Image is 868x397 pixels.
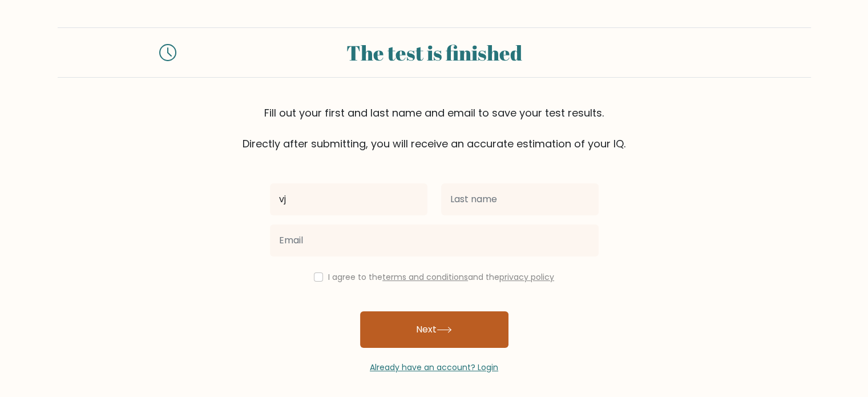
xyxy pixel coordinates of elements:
input: First name [270,183,427,215]
a: privacy policy [499,271,554,283]
a: terms and conditions [382,271,468,283]
a: Already have an account? Login [370,362,498,373]
input: Last name [441,183,599,215]
input: Email [270,224,599,256]
button: Next [360,311,508,348]
label: I agree to the and the [328,271,554,283]
div: Fill out your first and last name and email to save your test results. Directly after submitting,... [58,105,811,151]
div: The test is finished [190,37,679,68]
